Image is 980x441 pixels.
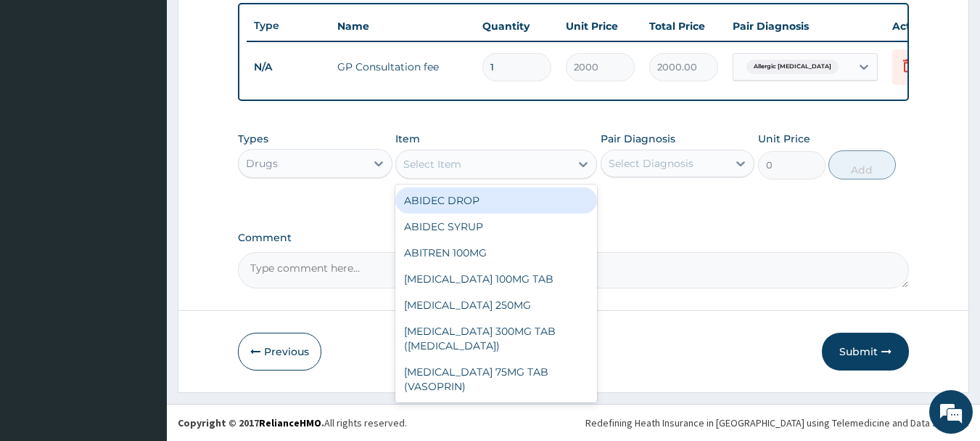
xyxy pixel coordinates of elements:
[238,133,268,145] label: Types
[247,54,330,81] td: N/A
[395,318,597,359] div: [MEDICAL_DATA] 300MG TAB ([MEDICAL_DATA])
[75,81,244,100] div: Chat with us now
[247,12,330,39] th: Type
[7,290,276,341] textarea: Type your message and hit 'Enter'
[395,187,597,214] div: ABIDEC DROP
[559,12,642,41] th: Unit Price
[395,132,420,146] label: Item
[246,156,278,171] div: Drugs
[828,150,896,179] button: Add
[84,129,200,276] span: We're online!
[395,214,597,240] div: ABIDEC SYRUP
[642,12,725,41] th: Total Price
[178,416,324,429] strong: Copyright © 2017 .
[27,73,59,109] img: d_794563401_company_1708531726252_794563401
[395,292,597,318] div: [MEDICAL_DATA] 250MG
[609,156,693,171] div: Select Diagnosis
[395,359,597,400] div: [MEDICAL_DATA] 75MG TAB (VASOPRIN)
[330,12,475,41] th: Name
[585,416,969,430] div: Redefining Heath Insurance in [GEOGRAPHIC_DATA] using Telemedicine and Data Science!
[395,400,597,426] div: [MEDICAL_DATA] 200MG
[403,157,461,171] div: Select Item
[238,232,910,244] label: Comment
[885,12,958,41] th: Actions
[238,333,321,371] button: Previous
[395,240,597,266] div: ABITREN 100MG
[475,12,559,41] th: Quantity
[822,333,909,371] button: Submit
[601,132,675,146] label: Pair Diagnosis
[746,60,839,74] span: Allergic [MEDICAL_DATA]
[725,12,885,41] th: Pair Diagnosis
[395,266,597,292] div: [MEDICAL_DATA] 100MG TAB
[167,404,980,441] footer: All rights reserved.
[758,132,810,146] label: Unit Price
[238,7,273,42] div: Minimize live chat window
[259,416,321,429] a: RelianceHMO
[330,52,475,81] td: GP Consultation fee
